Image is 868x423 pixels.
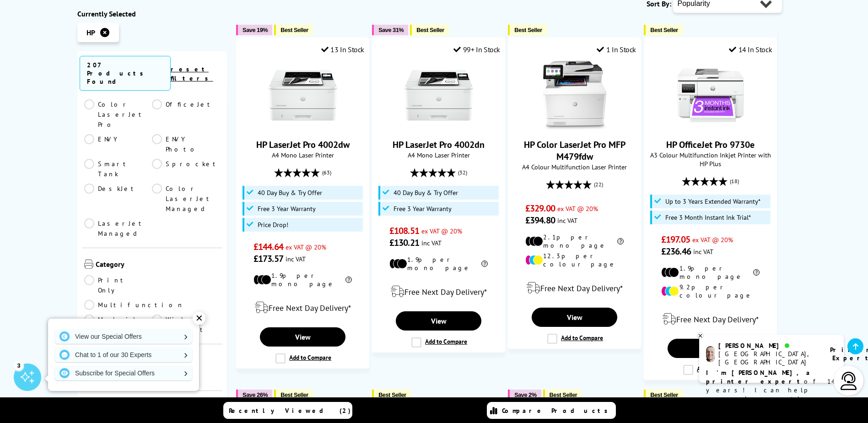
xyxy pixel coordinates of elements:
[718,342,819,350] div: [PERSON_NAME]
[547,334,603,344] label: Add to Compare
[223,402,352,419] a: Recently Viewed (2)
[322,164,331,181] span: (63)
[236,25,272,35] button: Save 19%
[280,391,308,398] span: Best Seller
[453,45,500,54] div: 99+ In Stock
[152,99,220,130] a: OfficeJet
[280,27,308,33] span: Best Seller
[532,308,617,327] a: View
[661,283,760,299] li: 9.2p per colour page
[718,350,819,366] div: [GEOGRAPHIC_DATA], [GEOGRAPHIC_DATA]
[706,369,837,412] p: of 14 years! I can help you choose the right product
[706,346,715,362] img: ashley-livechat.png
[84,99,152,130] a: Color LaserJet Pro
[275,353,331,363] label: Add to Compare
[594,176,603,193] span: (22)
[650,391,678,398] span: Best Seller
[649,306,772,332] div: modal_delivery
[269,122,337,131] a: HP LaserJet Pro 4002dw
[84,275,152,295] a: Print Only
[256,139,350,151] a: HP LaserJet Pro 4002dw
[253,271,352,288] li: 1.9p per mono page
[540,61,609,130] img: HP Color LaserJet Pro MFP M479fdw
[321,45,364,54] div: 13 In Stock
[258,205,316,212] span: Free 3 Year Warranty
[543,390,582,400] button: Best Seller
[692,235,733,244] span: ex VAT @ 20%
[253,253,283,265] span: £173.57
[666,139,755,151] a: HP OfficeJet Pro 9730e
[55,329,192,344] a: View our Special Offers
[411,337,467,347] label: Add to Compare
[661,233,690,245] span: £197.05
[649,151,772,168] span: A3 Colour Multifunction Inkjet Printer with HP Plus
[377,151,500,159] span: A4 Mono Laser Printer
[55,366,192,380] a: Subscribe for Special Offers
[525,252,624,268] li: 12.3p per colour page
[676,61,745,130] img: HP OfficeJet Pro 9730e
[84,159,152,179] a: Smart Tank
[55,347,192,362] a: Chat to 1 of our 30 Experts
[404,122,473,131] a: HP LaserJet Pro 4002dn
[665,214,751,221] span: Free 3 Month Instant Ink Trial*
[404,61,473,130] img: HP LaserJet Pro 4002dn
[557,204,598,213] span: ex VAT @ 20%
[730,173,739,190] span: (18)
[389,237,419,249] span: £130.21
[410,25,449,35] button: Best Seller
[14,360,24,370] div: 3
[243,391,268,398] span: Save 26%
[152,184,220,214] a: Color LaserJet Managed
[229,407,351,415] span: Recently Viewed (2)
[378,27,404,33] span: Save 31%
[513,275,636,301] div: modal_delivery
[840,372,858,390] img: user-headset-light.svg
[193,312,205,325] div: ✕
[421,227,462,235] span: ex VAT @ 20%
[286,255,306,263] span: inc VAT
[243,27,268,33] span: Save 19%
[372,25,408,35] button: Save 31%
[274,25,313,35] button: Best Seller
[525,233,624,249] li: 2.1p per mono page
[540,122,609,131] a: HP Color LaserJet Pro MFP M479fdw
[77,9,227,18] div: Currently Selected
[508,390,541,400] button: Save 2%
[394,205,452,212] span: Free 3 Year Warranty
[394,189,458,196] span: 40 Day Buy & Try Offer
[644,390,683,400] button: Best Seller
[84,260,93,269] img: Category
[597,45,636,54] div: 1 In Stock
[514,27,542,33] span: Best Seller
[96,260,221,271] span: Category
[372,390,411,400] button: Best Seller
[152,159,220,179] a: Sprocket
[253,241,283,253] span: £144.64
[84,184,152,214] a: DeskJet
[152,134,220,154] a: ENVY Photo
[668,339,753,358] a: View
[258,221,288,228] span: Price Drop!
[676,122,745,131] a: HP OfficeJet Pro 9730e
[241,151,364,159] span: A4 Mono Laser Printer
[661,264,760,281] li: 1.9p per mono page
[557,216,577,225] span: inc VAT
[377,279,500,304] div: modal_delivery
[269,61,337,130] img: HP LaserJet Pro 4002dw
[487,402,616,419] a: Compare Products
[389,255,488,272] li: 1.9p per mono page
[84,300,184,310] a: Multifunction
[84,134,152,154] a: ENVY
[86,28,95,37] span: HP
[421,239,442,247] span: inc VAT
[80,56,171,91] span: 207 Products Found
[236,390,272,400] button: Save 26%
[260,327,345,347] a: View
[650,27,678,33] span: Best Seller
[524,139,625,163] a: HP Color LaserJet Pro MFP M479fdw
[513,163,636,171] span: A4 Colour Multifunction Laser Printer
[171,65,213,82] a: reset filters
[514,391,536,398] span: Save 2%
[693,247,713,256] span: inc VAT
[286,243,326,251] span: ex VAT @ 20%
